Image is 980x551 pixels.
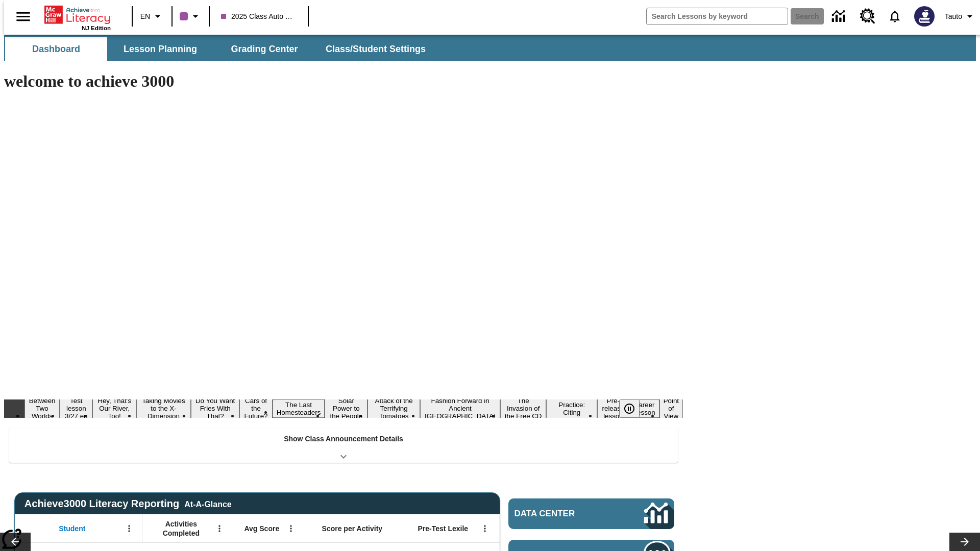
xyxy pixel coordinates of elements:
button: Class/Student Settings [317,37,434,61]
a: Data Center [508,498,674,529]
button: Slide 13 Pre-release lesson [597,395,629,421]
button: Slide 6 Cars of the Future? [239,395,272,421]
p: Show Class Announcement Details [284,434,403,444]
button: Slide 11 The Invasion of the Free CD [500,395,546,421]
button: Slide 10 Fashion Forward in Ancient Rome [420,395,500,421]
button: Slide 1 Between Two Worlds [24,395,60,421]
button: Slide 7 The Last Homesteaders [273,399,325,418]
button: Open Menu [212,521,227,536]
span: 2025 Class Auto Grade 13 [221,11,297,22]
span: Pre-Test Lexile [418,524,469,533]
span: Score per Activity [322,524,383,533]
button: Pause [619,399,640,418]
div: At-A-Glance [184,498,231,509]
button: Open Menu [477,521,493,536]
span: EN [140,11,150,22]
a: Home [44,5,111,25]
button: Lesson Planning [109,37,211,61]
button: Slide 8 Solar Power to the People [325,395,367,421]
button: Slide 12 Mixed Practice: Citing Evidence [546,392,597,425]
span: Avg Score [244,524,279,533]
button: Dashboard [5,37,107,61]
div: SubNavbar [4,35,976,61]
button: Class color is purple. Change class color [176,7,206,26]
a: Data Center [826,3,854,31]
button: Lesson carousel, Next [949,533,980,551]
button: Slide 4 Taking Movies to the X-Dimension [136,395,191,421]
button: Profile/Settings [941,7,980,26]
div: Home [44,4,111,31]
img: Avatar [914,6,935,27]
button: Select a new avatar [908,3,941,30]
div: Show Class Announcement Details [9,428,678,463]
button: Slide 3 Hey, That's Our River, Too! [92,395,136,421]
button: Slide 15 Point of View [659,395,683,421]
button: Slide 9 Attack of the Terrifying Tomatoes [367,395,420,421]
span: Data Center [514,509,610,519]
div: Pause [619,399,650,418]
span: Student [59,524,85,533]
button: Language: EN, Select a language [136,7,168,26]
button: Grading Center [213,37,315,61]
button: Open side menu [8,2,38,32]
button: Open Menu [283,521,299,536]
span: NJ Edition [82,25,111,31]
button: Slide 5 Do You Want Fries With That? [191,395,240,421]
button: Open Menu [121,521,137,536]
span: Achieve3000 Literacy Reporting [24,498,232,510]
button: Slide 2 Test lesson 3/27 en [60,395,92,421]
a: Resource Center, Will open in new tab [854,3,881,30]
input: search field [647,8,788,24]
span: Activities Completed [148,519,215,538]
span: Tauto [945,11,962,22]
h1: welcome to achieve 3000 [4,72,683,91]
a: Notifications [881,3,908,30]
div: SubNavbar [4,37,435,61]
